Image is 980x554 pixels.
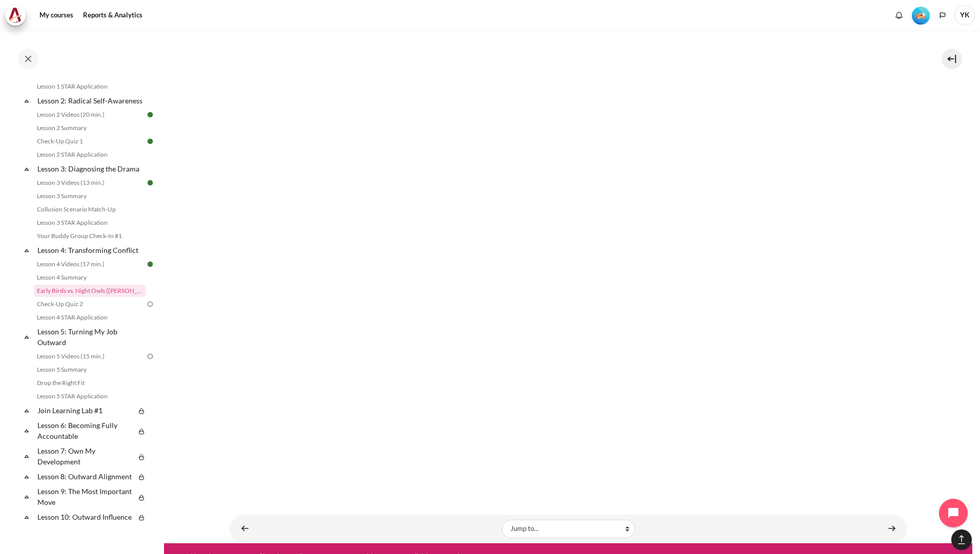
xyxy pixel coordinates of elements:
[146,110,155,119] img: Done
[22,512,32,522] span: Collapse
[146,352,155,361] img: To do
[34,390,146,402] a: Lesson 5 STAR Application
[36,470,135,483] a: Lesson 8: Outward Alignment
[36,243,146,257] a: Lesson 4: Transforming Conflict
[34,364,146,376] a: Lesson 5 Summary
[954,5,975,26] span: YK
[36,444,135,468] a: Lesson 7: Own My Development
[22,164,32,174] span: Collapse
[34,377,146,389] a: Drop the Right Fit
[34,285,146,297] a: Early Birds vs. Night Owls ([PERSON_NAME]'s Story)
[34,203,146,216] a: Collusion Scenario Match-Up
[34,80,146,93] a: Lesson 1 STAR Application
[34,350,146,363] a: Lesson 5 Videos (15 min.)
[146,137,155,146] img: Done
[22,332,32,342] span: Collapse
[34,190,146,202] a: Lesson 3 Summary
[36,484,135,509] a: Lesson 9: The Most Important Move
[34,298,146,310] a: Check-Up Quiz 2
[34,271,146,284] a: Lesson 4 Summary
[36,94,146,108] a: Lesson 2: Radical Self-Awareness
[146,260,155,269] img: Done
[36,325,146,349] a: Lesson 5: Turning My Job Outward
[22,472,32,482] span: Collapse
[5,5,31,26] a: Architeck Architeck
[951,529,972,550] button: [[backtotopbutton]]
[34,148,146,161] a: Lesson 2 STAR Application
[34,258,146,270] a: Lesson 4 Videos (17 min.)
[34,122,146,134] a: Lesson 2 Summary
[34,135,146,147] a: Check-Up Quiz 1
[34,217,146,229] a: Lesson 3 STAR Application
[22,406,32,416] span: Collapse
[36,525,135,539] a: Join Learning Lab #2
[36,5,77,26] a: My courses
[34,177,146,189] a: Lesson 3 Videos (13 min.)
[235,519,255,539] a: ◄ Lesson 4 Summary
[891,8,907,23] div: Show notification window with no new notifications
[912,6,930,25] div: Level #2
[22,425,32,436] span: Collapse
[79,5,146,26] a: Reports & Analytics
[22,451,32,461] span: Collapse
[935,8,950,23] button: Languages
[36,162,146,176] a: Lesson 3: Diagnosing the Drama
[146,300,155,309] img: To do
[908,6,934,25] a: Level #2
[882,519,902,539] a: Check-Up Quiz 2 ►
[36,418,135,443] a: Lesson 6: Becoming Fully Accountable
[22,492,32,502] span: Collapse
[34,230,146,242] a: Your Buddy Group Check-In #1
[34,311,146,324] a: Lesson 4 STAR Application
[22,245,32,255] span: Collapse
[954,5,975,26] a: User menu
[36,403,135,417] a: Join Learning Lab #1
[34,109,146,121] a: Lesson 2 Videos (20 min.)
[912,7,930,25] img: Level #2
[8,8,23,23] img: Architeck
[36,510,135,524] a: Lesson 10: Outward Influence
[146,178,155,187] img: Done
[22,96,32,106] span: Collapse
